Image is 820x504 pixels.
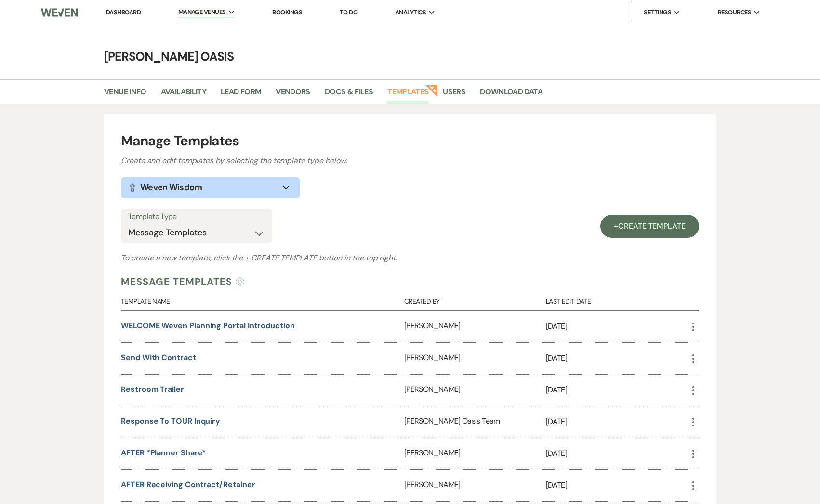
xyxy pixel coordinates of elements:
[340,8,357,16] a: To Do
[404,375,546,406] div: [PERSON_NAME]
[618,221,686,231] span: Create Template
[395,8,426,17] span: Analytics
[546,415,688,428] p: [DATE]
[106,8,141,16] a: Dashboard
[276,86,310,104] a: Vendors
[404,289,546,310] div: Created By
[425,83,438,97] strong: New
[387,86,428,104] a: Templates
[546,384,688,396] p: [DATE]
[644,8,671,17] span: Settings
[404,406,546,438] div: [PERSON_NAME] Oasis Team
[121,479,255,490] a: AFTER receiving contract/retainer
[546,289,688,310] div: Last Edit Date
[121,384,184,394] a: Restroom Trailer
[161,86,206,104] a: Availability
[600,215,699,238] a: +Create Template
[121,177,300,198] button: Weven Wisdom
[272,8,302,16] a: Bookings
[121,352,196,362] a: Send With Contract
[121,321,295,331] a: WELCOME Weven Planning Portal Introduction
[404,311,546,342] div: [PERSON_NAME]
[221,86,261,104] a: Lead Form
[121,155,699,167] h3: Create and edit templates by selecting the template type below.
[443,86,465,104] a: Users
[718,8,751,17] span: Resources
[546,352,688,364] p: [DATE]
[128,210,265,224] label: Template Type
[41,2,78,23] img: Weven Logo
[121,448,206,458] a: AFTER *Planner Share*
[404,343,546,374] div: [PERSON_NAME]
[404,438,546,469] div: [PERSON_NAME]
[546,320,688,333] p: [DATE]
[63,48,757,65] h4: [PERSON_NAME] Oasis
[546,479,688,491] p: [DATE]
[404,470,546,501] div: [PERSON_NAME]
[121,131,699,151] h1: Manage Templates
[140,181,202,194] h1: Weven Wisdom
[104,86,146,104] a: Venue Info
[121,289,404,310] div: Template Name
[245,253,317,263] span: + Create Template
[121,252,699,264] h3: To create a new template, click the button in the top right.
[546,447,688,460] p: [DATE]
[480,86,542,104] a: Download Data
[325,86,373,104] a: Docs & Files
[178,7,226,17] span: Manage Venues
[121,274,232,289] h4: Message Templates
[121,416,220,426] a: Response to TOUR inquiry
